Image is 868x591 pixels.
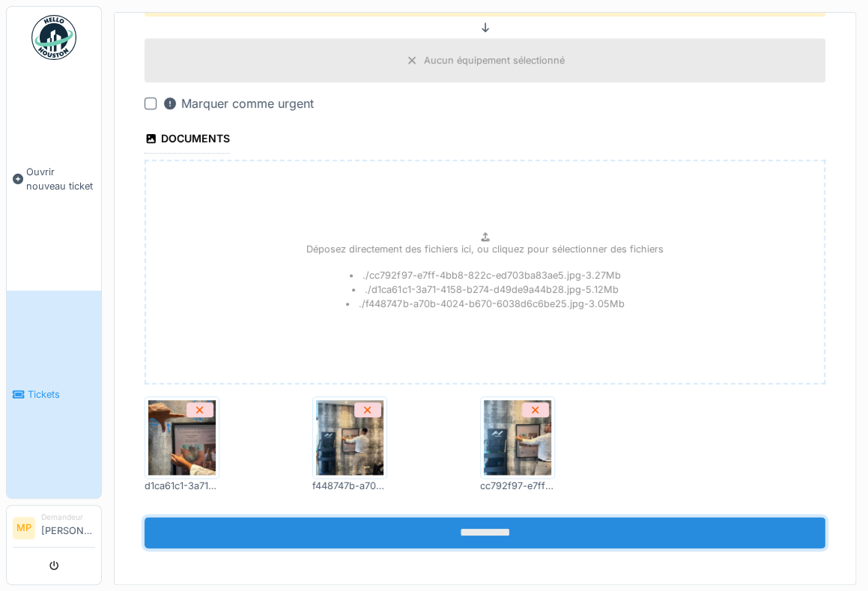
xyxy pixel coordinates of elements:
a: Ouvrir nouveau ticket [7,68,101,291]
a: MP Demandeur[PERSON_NAME] [13,512,95,548]
a: Tickets [7,291,101,499]
img: taqfu3c258187xp6sse8bhmd87io [484,400,551,475]
div: Demandeur [41,512,95,523]
div: Marquer comme urgent [163,94,314,112]
li: ./d1ca61c1-3a71-4158-b274-d49de9a44b28.jpg - 5.12 Mb [352,282,619,297]
li: [PERSON_NAME] [41,512,95,544]
img: Badge_color-CXgf-gQk.svg [31,15,76,60]
img: blztr9y7bv1pntufghohdnm845oa [148,400,216,475]
li: MP [13,517,35,539]
span: Tickets [28,387,95,401]
img: d6ykzzhp8duezwt0i6t1qu3cjlqz [316,400,383,475]
div: Documents [145,127,230,153]
span: Ouvrir nouveau ticket [26,165,95,193]
div: cc792f97-e7ff-4bb8-822c-ed703ba83ae5.jpg [480,479,555,493]
li: ./f448747b-a70b-4024-b670-6038d6c6be25.jpg - 3.05 Mb [346,297,625,311]
p: Déposez directement des fichiers ici, ou cliquez pour sélectionner des fichiers [306,242,664,256]
div: d1ca61c1-3a71-4158-b274-d49de9a44b28.jpg [145,479,219,493]
li: ./cc792f97-e7ff-4bb8-822c-ed703ba83ae5.jpg - 3.27 Mb [350,268,621,282]
div: f448747b-a70b-4024-b670-6038d6c6be25.jpg [312,479,387,493]
div: Aucun équipement sélectionné [424,53,565,67]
